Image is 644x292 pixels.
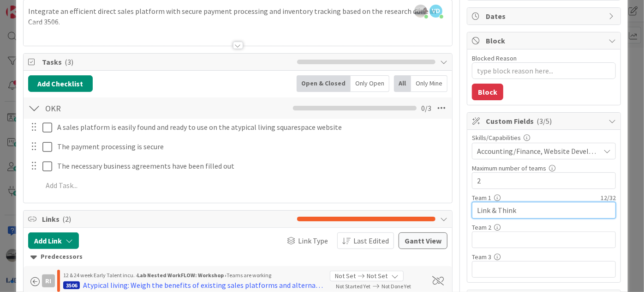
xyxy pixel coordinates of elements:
div: 12 / 32 [503,194,616,202]
label: Team 3 [472,253,491,261]
span: Tasks [42,56,292,67]
span: Not Set [335,271,356,281]
button: Add Link [28,232,79,249]
span: Custom Fields [486,116,604,127]
button: Add Checklist [28,75,93,92]
span: ( 3 ) [65,57,73,67]
label: Team 2 [472,223,491,231]
span: VD [429,5,442,18]
span: Not Done Yet [382,283,411,290]
span: Teams are working [227,272,271,279]
button: Last Edited [337,232,394,249]
p: The payment processing is secure [57,141,446,152]
div: Only Open [351,75,389,92]
span: Link Type [298,235,328,246]
span: Links [42,213,292,225]
p: A sales platform is easily found and ready to use on the atypical living squarespace website [57,122,446,133]
span: Not Set [367,271,388,281]
label: Blocked Reason [472,54,517,62]
span: Not Started Yet [336,283,370,290]
b: Lab Nested WorkFLOW: Workshop › [137,272,227,279]
button: Block [472,84,503,100]
input: Add Checklist... [42,100,221,116]
button: Gantt View [399,232,447,249]
span: ( 3/5 ) [537,116,552,126]
div: Atypical living: Weigh the benefits of existing sales platforms and alternatives [83,280,323,291]
div: Only Mine [411,75,447,92]
div: All [394,75,411,92]
div: Open & Closed [297,75,351,92]
img: jIClQ55mJEe4la83176FWmfCkxn1SgSj.jpg [414,5,427,18]
span: ( 2 ) [62,214,71,224]
label: Maximum number of teams [472,164,546,172]
span: Last Edited [353,235,389,246]
div: 3506 [63,281,80,289]
span: 0 / 3 [421,103,431,114]
span: Accounting/Finance, Website Development [477,146,600,157]
div: Skills/Capabilities [472,134,616,141]
p: The necessary business agreements have been filled out [57,161,446,171]
div: Predecessors [30,252,445,262]
span: Block [486,35,604,46]
div: RI [42,274,55,287]
span: Dates [486,11,604,22]
p: Integrate an efficient direct sales platform with secure payment processing and inventory trackin... [28,6,447,27]
span: 12 & 24 week Early Talent incu. › [63,272,137,279]
label: Team 1 [472,194,491,202]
